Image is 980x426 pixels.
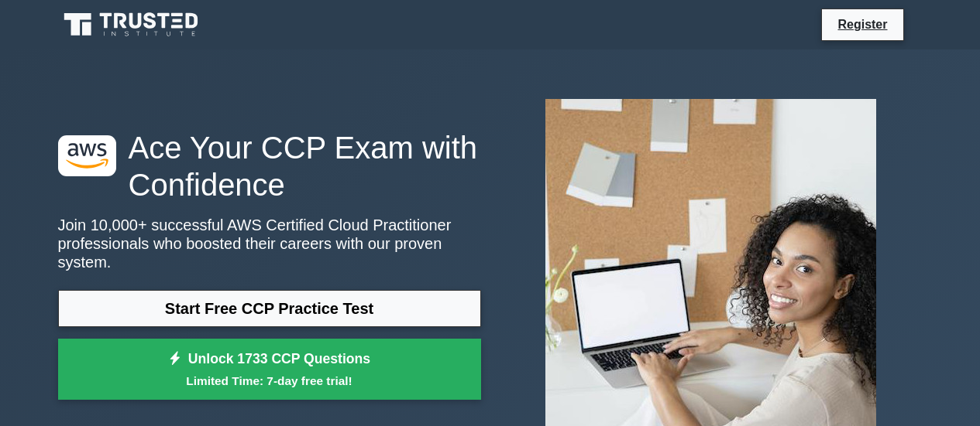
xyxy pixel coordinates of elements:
a: Start Free CCP Practice Test [58,290,481,327]
small: Limited Time: 7-day free trial! [77,372,462,390]
p: Join 10,000+ successful AWS Certified Cloud Practitioner professionals who boosted their careers ... [58,216,481,271]
a: Unlock 1733 CCP QuestionsLimited Time: 7-day free trial! [58,339,481,400]
h1: Ace Your CCP Exam with Confidence [58,129,481,203]
a: Register [828,15,896,34]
